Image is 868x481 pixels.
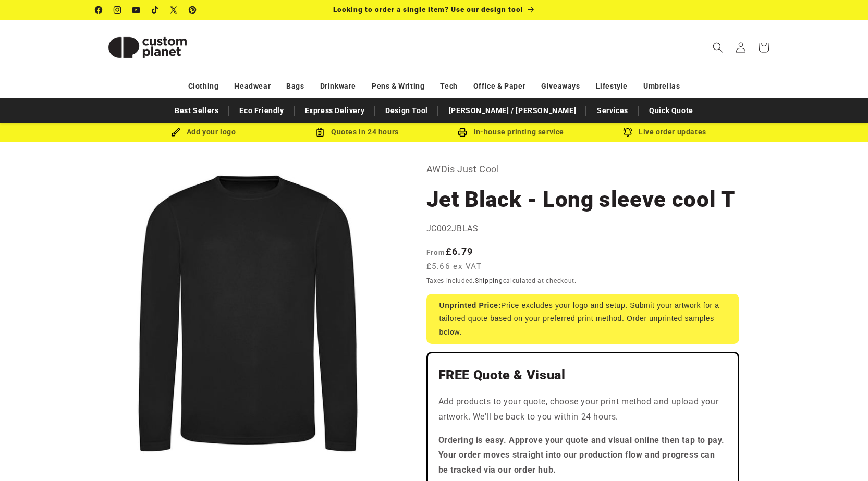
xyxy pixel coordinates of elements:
img: Order updates [623,128,632,137]
img: In-house printing [458,128,467,137]
span: From [426,248,446,256]
a: Design Tool [380,102,433,120]
span: JC002JBLAS [426,224,479,233]
span: £5.66 ex VAT [426,261,482,273]
a: Umbrellas [643,77,680,95]
span: Looking to order a single item? Use our design tool [333,5,523,14]
img: Custom Planet [95,24,200,71]
p: AWDis Just Cool [426,161,739,178]
a: Office & Paper [473,77,525,95]
a: Lifestyle [596,77,628,95]
a: Best Sellers [169,102,224,120]
div: Quotes in 24 hours [280,126,434,139]
h2: FREE Quote & Visual [438,367,727,384]
div: In-house printing service [434,126,588,139]
div: Live order updates [588,126,742,139]
div: Price excludes your logo and setup. Submit your artwork for a tailored quote based on your prefer... [426,294,739,344]
strong: £6.79 [426,246,473,257]
a: [PERSON_NAME] / [PERSON_NAME] [444,102,581,120]
a: Giveaways [541,77,580,95]
a: Shipping [475,277,503,285]
a: Eco Friendly [234,102,289,120]
h1: Jet Black - Long sleeve cool T [426,186,739,214]
summary: Search [706,36,729,59]
div: Taxes included. calculated at checkout. [426,276,739,286]
strong: Ordering is easy. Approve your quote and visual online then tap to pay. Your order moves straight... [438,435,725,475]
p: Add products to your quote, choose your print method and upload your artwork. We'll be back to yo... [438,394,727,425]
a: Headwear [234,77,271,95]
a: Tech [440,77,457,95]
img: Brush Icon [171,128,180,137]
a: Drinkware [320,77,356,95]
a: Bags [286,77,304,95]
div: Add your logo [127,126,280,139]
a: Pens & Writing [372,77,424,95]
a: Clothing [188,77,219,95]
a: Services [592,102,633,120]
a: Custom Planet [91,20,203,75]
a: Express Delivery [300,102,370,120]
strong: Unprinted Price: [439,301,502,310]
img: Order Updates Icon [315,128,325,137]
a: Quick Quote [644,102,699,120]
